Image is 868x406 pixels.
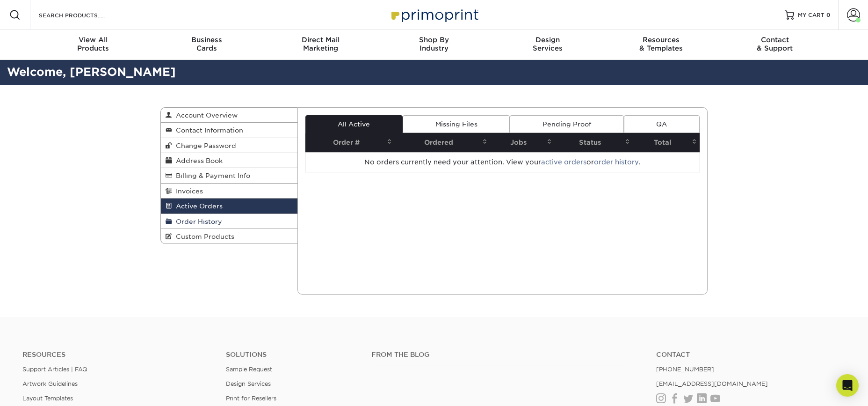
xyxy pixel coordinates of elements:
div: Cards [150,36,264,52]
a: [PHONE_NUMBER] [656,366,714,373]
a: Resources& Templates [604,30,718,60]
a: active orders [541,158,586,166]
h4: Resources [22,351,212,359]
span: Active Orders [172,202,223,210]
a: All Active [305,115,403,133]
a: Print for Resellers [226,395,276,402]
span: Account Overview [172,111,238,119]
th: Order # [305,133,395,152]
span: Custom Products [172,233,234,240]
a: order history [594,158,638,166]
td: No orders currently need your attention. View your or . [305,152,700,172]
a: Invoices [161,184,297,199]
a: Contact& Support [718,30,832,60]
a: Order History [161,214,297,229]
a: Shop ByIndustry [377,30,491,60]
a: Missing Files [403,115,510,133]
span: Contact Information [172,126,243,134]
a: DesignServices [491,30,604,60]
a: Sample Request [226,366,272,373]
a: Direct MailMarketing [264,30,377,60]
a: BusinessCards [150,30,264,60]
div: & Support [718,36,832,52]
input: SEARCH PRODUCTS..... [38,9,129,21]
img: Primoprint [387,5,481,25]
th: Jobs [490,133,555,152]
span: Direct Mail [264,36,377,44]
div: Services [491,36,604,52]
span: Shop By [377,36,491,44]
a: QA [624,115,700,133]
span: MY CART [798,11,825,19]
span: Invoices [172,187,203,195]
a: Contact Information [161,123,297,138]
th: Ordered [395,133,490,152]
a: Contact [656,351,846,359]
div: & Templates [604,36,718,52]
div: Industry [377,36,491,52]
div: Open Intercom Messenger [836,374,859,397]
span: Resources [604,36,718,44]
span: Address Book [172,157,223,164]
span: 0 [826,12,831,18]
a: [EMAIL_ADDRESS][DOMAIN_NAME] [656,380,768,387]
span: Order History [172,218,222,225]
div: Marketing [264,36,377,52]
span: Design [491,36,604,44]
span: View All [36,36,150,44]
div: Products [36,36,150,52]
span: Contact [718,36,832,44]
a: Support Articles | FAQ [22,366,87,373]
a: View AllProducts [36,30,150,60]
span: Billing & Payment Info [172,172,250,179]
h4: Solutions [226,351,357,359]
a: Change Password [161,138,297,153]
th: Status [555,133,633,152]
a: Pending Proof [510,115,623,133]
a: Design Services [226,380,271,387]
a: Active Orders [161,199,297,214]
a: Account Overview [161,108,297,123]
a: Address Book [161,153,297,168]
a: Billing & Payment Info [161,168,297,183]
span: Business [150,36,264,44]
th: Total [633,133,700,152]
h4: From the Blog [371,351,631,359]
iframe: Google Customer Reviews [2,377,80,403]
span: Change Password [172,142,236,149]
a: Custom Products [161,229,297,244]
